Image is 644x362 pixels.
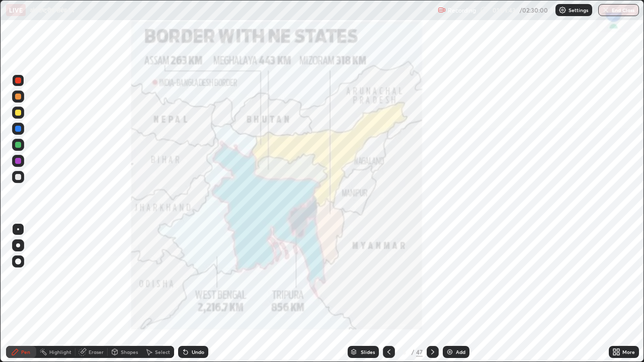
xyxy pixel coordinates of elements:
[21,349,30,354] div: Pen
[558,6,567,14] img: class-settings-icons
[155,349,170,354] div: Select
[622,349,635,354] div: More
[49,349,71,354] div: Highlight
[192,349,204,354] div: Undo
[411,349,414,355] div: /
[121,349,138,354] div: Shapes
[399,349,409,355] div: 5
[448,7,476,14] p: Recording
[416,347,423,356] div: 47
[89,349,104,354] div: Eraser
[602,6,610,14] img: end-class-cross
[361,349,375,354] div: Slides
[438,6,446,14] img: recording.375f2c34.svg
[569,8,588,13] p: Settings
[30,6,74,14] p: अंतर्राष्ट्रीय संबंध-14
[598,4,639,16] button: End Class
[9,6,23,14] p: LIVE
[446,348,454,356] img: add-slide-button
[456,349,465,354] div: Add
